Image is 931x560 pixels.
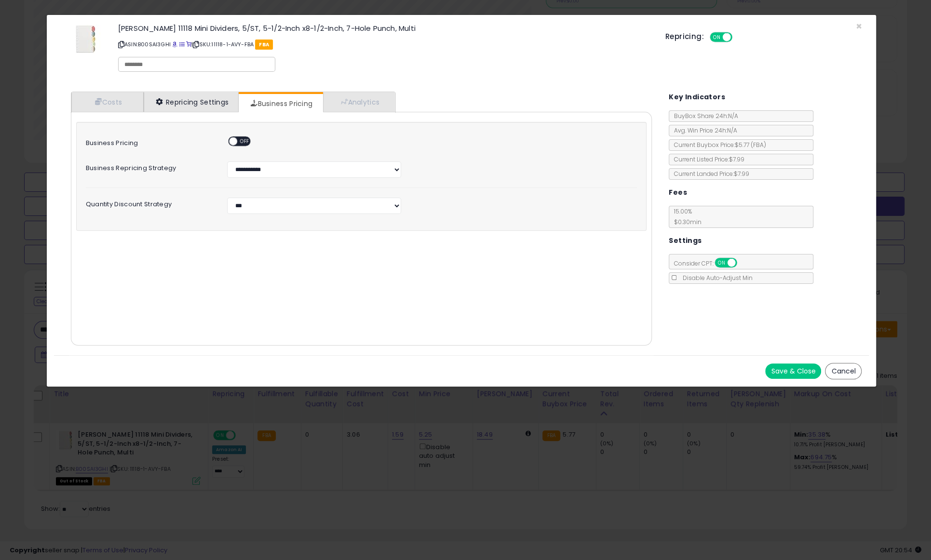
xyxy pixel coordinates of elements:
span: ON [715,259,728,267]
span: BuyBox Share 24h: N/A [669,112,738,120]
p: ASIN: B00SAI3GHI | SKU: 11118-1-AVY-FBA [118,37,651,52]
span: Consider CPT: [669,259,750,267]
button: Cancel [825,363,862,379]
h5: Key Indicators [669,91,725,103]
span: × [855,19,862,33]
span: ON [711,33,723,41]
span: OFF [736,259,751,267]
span: 15.00 % [669,207,702,226]
span: OFF [237,137,253,146]
span: ( FBA ) [751,141,766,149]
a: Your listing only [186,40,191,48]
span: Avg. Win Price 24h: N/A [669,126,737,134]
a: All offer listings [179,40,185,48]
span: Current Buybox Price: [669,141,766,149]
label: Business Repricing Strategy [79,161,220,172]
span: OFF [730,33,746,41]
span: $0.30 min [669,218,702,226]
span: Disable Auto-Adjust Min [678,274,753,282]
span: Current Landed Price: $7.99 [669,170,749,178]
a: Repricing Settings [144,92,239,112]
label: Business Pricing [79,136,220,147]
span: $5.77 [735,141,766,149]
h5: Settings [669,235,702,247]
span: Current Listed Price: $7.99 [669,155,744,163]
img: 41nCaKCTbcL._SL60_.jpg [71,25,100,53]
span: FBA [255,40,273,50]
a: Analytics [323,92,394,112]
button: Save & Close [765,363,821,379]
label: Quantity Discount Strategy [79,198,220,208]
h5: Fees [669,187,687,199]
a: Costs [71,92,144,112]
a: BuyBox page [172,40,177,48]
h3: [PERSON_NAME] 11118 Mini Dividers, 5/ST, 5-1/2-Inch x8-1/2-Inch, 7-Hole Punch, Multi [118,25,651,32]
a: Business Pricing [239,94,322,113]
h5: Repricing: [665,33,704,40]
